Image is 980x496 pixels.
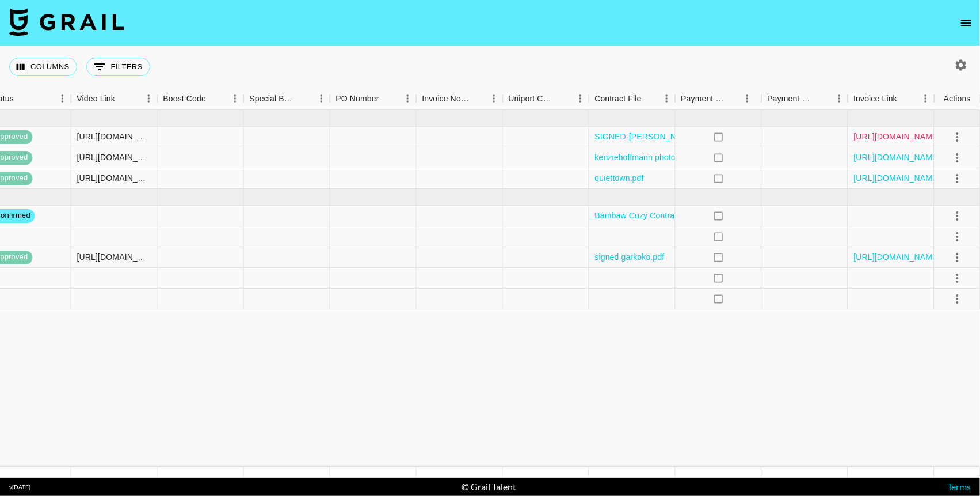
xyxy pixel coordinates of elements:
[917,90,934,107] button: Menu
[761,88,848,110] div: Payment Sent Date
[944,88,971,110] div: Actions
[948,268,967,288] button: select merge strategy
[814,90,830,107] button: Sort
[140,90,157,107] button: Menu
[422,88,469,110] div: Invoice Notes
[589,88,675,110] div: Contract File
[948,206,967,226] button: select merge strategy
[77,131,151,142] div: https://www.instagram.com/reel/DMYnJMHJ0pW/
[330,88,416,110] div: PO Number
[115,90,131,107] button: Sort
[947,481,971,492] a: Terms
[854,172,941,184] a: [URL][DOMAIN_NAME]
[312,90,330,107] button: Menu
[948,148,967,168] button: select merge strategy
[416,88,502,110] div: Invoice Notes
[9,58,77,76] button: Select columns
[399,90,416,107] button: Menu
[948,127,967,147] button: select merge strategy
[675,88,761,110] div: Payment Sent
[462,481,516,493] div: © Grail Talent
[948,169,967,188] button: select merge strategy
[555,90,571,107] button: Sort
[296,90,312,107] button: Sort
[830,90,848,107] button: Menu
[379,90,395,107] button: Sort
[726,90,742,107] button: Sort
[595,251,665,263] a: signed garkoko.pdf
[9,8,124,36] img: Grail Talent
[502,88,589,110] div: Uniport Contact Email
[897,90,913,107] button: Sort
[54,90,71,107] button: Menu
[77,251,151,263] div: https://www.instagram.com/reel/DNTlcZ2St7C/?utm_source=ig_web_copy_link&igsh=MzRlODBiNWFlZA==
[848,88,934,110] div: Invoice Link
[594,88,641,110] div: Contract File
[955,12,978,35] button: open drawer
[508,88,555,110] div: Uniport Contact Email
[595,210,733,221] a: Bambaw Cozy Contract-sgned (1).pdf
[335,88,379,110] div: PO Number
[948,248,967,267] button: select merge strategy
[157,88,243,110] div: Boost Code
[595,152,704,163] a: kenziehoffmann photowall.pdf
[681,88,726,110] div: Payment Sent
[853,88,897,110] div: Invoice Link
[86,58,150,76] button: Show filters
[595,131,844,142] a: SIGNED-[PERSON_NAME] INFLUENCER AGREEMENT (1) (1).pdf
[948,289,967,309] button: select merge strategy
[9,483,30,491] div: v [DATE]
[243,88,330,110] div: Special Booking Type
[14,90,30,107] button: Sort
[485,90,502,107] button: Menu
[854,131,941,142] a: [URL][DOMAIN_NAME]
[948,227,967,247] button: select merge strategy
[249,88,296,110] div: Special Booking Type
[469,90,485,107] button: Sort
[934,88,980,110] div: Actions
[163,88,206,110] div: Boost Code
[642,90,658,107] button: Sort
[77,152,151,163] div: https://www.tiktok.com/@kenziehoffmann/video/7529980236658691342
[77,172,151,184] div: https://www.instagram.com/p/DMSqazCs_1M/?hl=en
[595,172,644,184] a: quiettown.pdf
[658,90,675,107] button: Menu
[571,90,589,107] button: Menu
[206,90,222,107] button: Sort
[767,88,814,110] div: Payment Sent Date
[854,251,941,263] a: [URL][DOMAIN_NAME]
[71,88,157,110] div: Video Link
[77,88,115,110] div: Video Link
[738,90,756,107] button: Menu
[854,152,941,163] a: [URL][DOMAIN_NAME]
[226,90,243,107] button: Menu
